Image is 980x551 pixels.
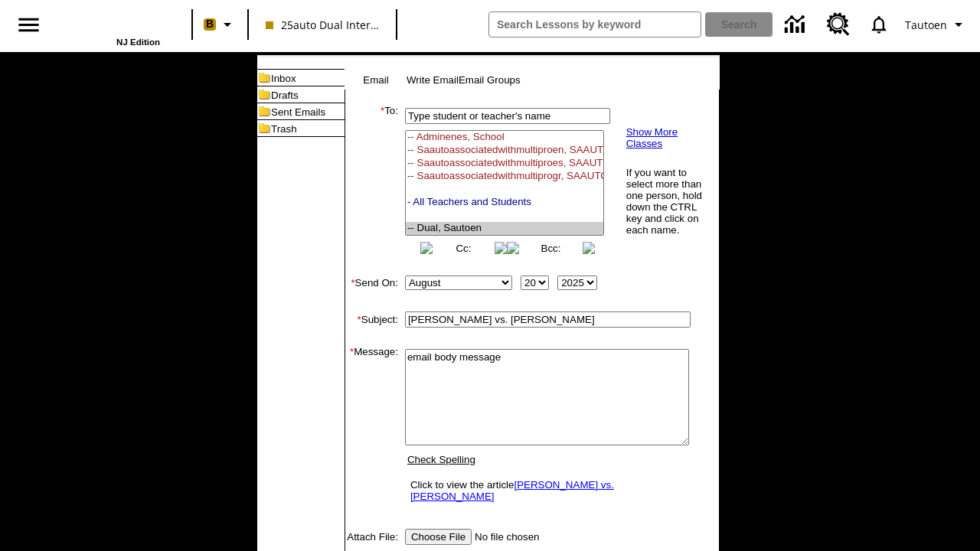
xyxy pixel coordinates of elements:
option: -- Adminenes, School [406,131,603,144]
img: button_right.png [583,242,595,254]
span: B [206,15,214,34]
img: folder_icon.gif [257,70,271,86]
input: search field [489,12,701,37]
a: Resource Center, Will open in new tab [818,4,859,45]
a: [PERSON_NAME] vs. [PERSON_NAME] [410,479,614,502]
td: Message: [345,346,398,510]
a: Email Groups [459,74,521,86]
img: button_left.png [507,242,519,254]
a: Data Center [776,4,818,46]
img: folder_icon.gif [257,86,271,103]
option: -- Saautoassociatedwithmultiproes, SAAUTOASSOCIATEDWITHMULTIPROGRAMES [406,157,603,170]
a: Inbox [271,73,296,84]
td: If you want to select more than one person, hold down the CTRL key and click on each name. [626,166,707,236]
td: To: [345,105,398,257]
button: Profile/Settings [899,11,974,38]
option: -- Dual, Sautoen [406,222,603,235]
img: spacer.gif [398,319,399,320]
a: Show More Classes [626,126,678,149]
img: spacer.gif [345,331,361,346]
img: button_right.png [495,242,507,254]
span: 25auto Dual International [266,17,379,33]
img: spacer.gif [398,428,399,429]
img: spacer.gif [398,178,402,185]
a: Email [363,74,388,86]
img: folder_icon.gif [257,103,271,119]
img: spacer.gif [345,293,361,308]
button: Boost Class color is peach. Change class color [198,11,243,38]
a: Drafts [271,90,299,101]
img: spacer.gif [398,536,399,537]
td: Subject: [345,308,398,331]
a: Write Email [407,74,459,86]
img: spacer.gif [345,510,361,526]
option: - All Teachers and Students [406,196,603,209]
img: spacer.gif [398,282,399,283]
td: Click to view the article [407,475,688,506]
img: button_left.png [420,242,433,254]
a: Trash [271,123,297,135]
a: Notifications [859,5,899,44]
a: Sent Emails [271,106,325,118]
div: Home [60,5,160,47]
option: -- Saautoassociatedwithmultiproen, SAAUTOASSOCIATEDWITHMULTIPROGRAMEN [406,144,603,157]
option: -- Saautoassociatedwithmultiprogr, SAAUTOASSOCIATEDWITHMULTIPROGRAMCLA [406,170,603,183]
td: Attach File: [345,526,398,548]
img: spacer.gif [345,257,361,272]
a: Bcc: [541,243,561,254]
td: Send On: [345,272,398,293]
button: Open side menu [6,2,51,47]
a: Cc: [456,243,471,254]
a: Check Spelling [407,454,475,465]
span: Tautoen [905,17,947,33]
span: NJ Edition [116,37,160,47]
img: folder_icon.gif [257,120,271,136]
